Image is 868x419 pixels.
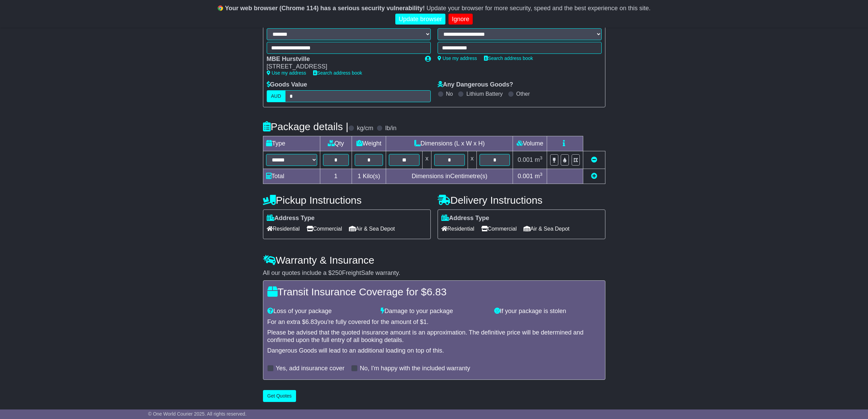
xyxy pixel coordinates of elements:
span: Commercial [307,223,342,234]
label: Any Dangerous Goods? [438,81,513,89]
span: Update your browser for more security, speed and the best experience on this site. [426,5,650,12]
div: All our quotes include a $ FreightSafe warranty. [263,269,605,277]
label: Address Type [267,215,315,222]
label: Goods Value [267,81,307,89]
span: Air & Sea Depot [524,223,570,234]
a: Search address book [313,70,362,76]
div: Please be advised that the quoted insurance amount is an approximation. The definitive price will... [267,329,601,344]
td: Kilo(s) [352,169,386,184]
label: kg/cm [357,125,373,132]
label: AUD [267,90,286,102]
a: Update browser [395,14,445,25]
label: Yes, add insurance cover [276,365,344,372]
button: Get Quotes [263,390,296,402]
a: Add new item [591,173,597,180]
a: Remove this item [591,156,597,163]
span: 6.83 [427,286,446,297]
span: Air & Sea Depot [349,223,395,234]
h4: Delivery Instructions [438,195,605,206]
label: No, I'm happy with the included warranty [360,365,470,372]
span: m [535,173,543,180]
td: 1 [320,169,352,184]
td: Dimensions (L x W x H) [386,136,513,151]
div: For an extra $ you're fully covered for the amount of $ . [267,319,601,326]
div: Dangerous Goods will lead to an additional loading on top of this. [267,347,601,355]
div: Loss of your package [264,308,378,315]
a: Ignore [448,14,473,25]
label: No [446,91,453,97]
span: m [535,156,543,163]
span: 1 [423,319,427,325]
td: Qty [320,136,352,151]
span: 0.001 [518,173,533,180]
span: © One World Courier 2025. All rights reserved. [148,411,247,417]
td: Total [263,169,320,184]
a: Use my address [267,70,306,76]
sup: 3 [540,155,543,160]
h4: Transit Insurance Coverage for $ [267,286,601,297]
div: MBE Hurstville [267,56,418,63]
b: Your web browser (Chrome 114) has a serious security vulnerability! [225,5,425,12]
div: [STREET_ADDRESS] [267,63,418,71]
label: Address Type [441,215,489,222]
td: Volume [513,136,547,151]
h4: Package details | [263,121,349,132]
td: x [468,151,476,169]
label: lb/in [385,125,396,132]
a: Search address book [484,56,533,61]
span: Commercial [481,223,517,234]
a: Use my address [438,56,477,61]
span: 0.001 [518,156,533,163]
td: Weight [352,136,386,151]
span: 1 [357,173,361,180]
div: If your package is stolen [491,308,604,315]
label: Lithium Battery [466,91,503,97]
label: Other [516,91,530,97]
h4: Warranty & Insurance [263,254,605,266]
div: Damage to your package [377,308,491,315]
span: Residential [267,223,300,234]
h4: Pickup Instructions [263,195,431,206]
td: Type [263,136,320,151]
span: 250 [332,269,342,276]
sup: 3 [540,172,543,177]
td: Dimensions in Centimetre(s) [386,169,513,184]
span: 6.83 [306,319,318,325]
td: x [423,151,431,169]
span: Residential [441,223,474,234]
